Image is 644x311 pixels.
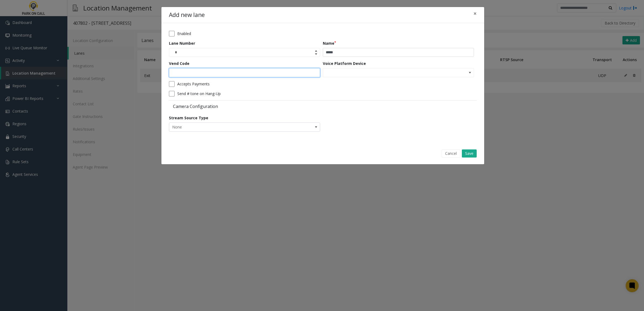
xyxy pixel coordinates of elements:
span: Decrease value [312,53,320,57]
input: NO DATA FOUND [323,68,444,77]
span: None [169,123,290,131]
button: Cancel [442,149,460,158]
label: Lane Number [169,40,195,46]
h4: Add new lane [169,11,205,19]
span: Increase value [312,48,320,53]
label: Send # tone on Hang-Up [177,91,221,96]
label: Enabled [177,31,191,36]
button: Close [470,7,480,20]
label: Camera Configuration [169,103,321,109]
label: Voice Platform Device [323,61,366,66]
label: Name [323,40,336,46]
span: × [473,10,477,17]
label: Stream Source Type [169,115,208,121]
label: Vend Code [169,61,189,66]
button: Save [462,149,477,158]
label: Accepts Payments [177,81,210,87]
